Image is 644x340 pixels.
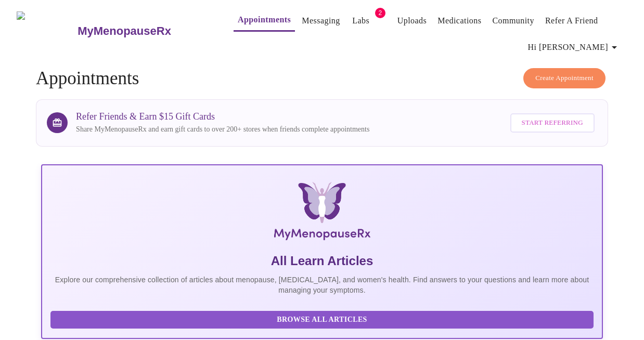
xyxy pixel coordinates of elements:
button: Messaging [298,10,344,31]
span: Create Appointment [535,72,594,84]
button: Create Appointment [523,68,606,88]
button: Appointments [234,9,295,32]
a: Labs [352,14,369,28]
button: Labs [344,10,378,31]
a: Uploads [397,14,427,28]
button: Browse All Articles [50,311,594,329]
a: Medications [437,14,481,28]
span: Start Referring [522,117,583,129]
h4: Appointments [36,68,608,89]
a: Messaging [302,14,340,28]
span: Hi [PERSON_NAME] [528,40,621,55]
a: Refer a Friend [545,14,598,28]
p: Share MyMenopauseRx and earn gift cards to over 200+ stores when friends complete appointments [76,124,369,135]
button: Hi [PERSON_NAME] [524,37,625,58]
button: Community [488,10,538,31]
h5: All Learn Articles [50,253,594,269]
a: MyMenopauseRx [76,13,213,49]
a: Start Referring [508,108,597,138]
a: Browse All Articles [50,315,596,323]
button: Uploads [393,10,431,31]
span: Browse All Articles [61,313,583,326]
span: 2 [375,8,385,18]
img: MyMenopauseRx Logo [17,11,76,50]
button: Refer a Friend [541,10,602,31]
h3: MyMenopauseRx [78,24,171,38]
h3: Refer Friends & Earn $15 Gift Cards [76,111,369,122]
img: MyMenopauseRx Logo [135,182,509,244]
a: Appointments [238,12,291,27]
p: Explore our comprehensive collection of articles about menopause, [MEDICAL_DATA], and women's hea... [50,274,594,295]
button: Medications [433,10,485,31]
button: Start Referring [510,113,595,133]
a: Community [492,14,534,28]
